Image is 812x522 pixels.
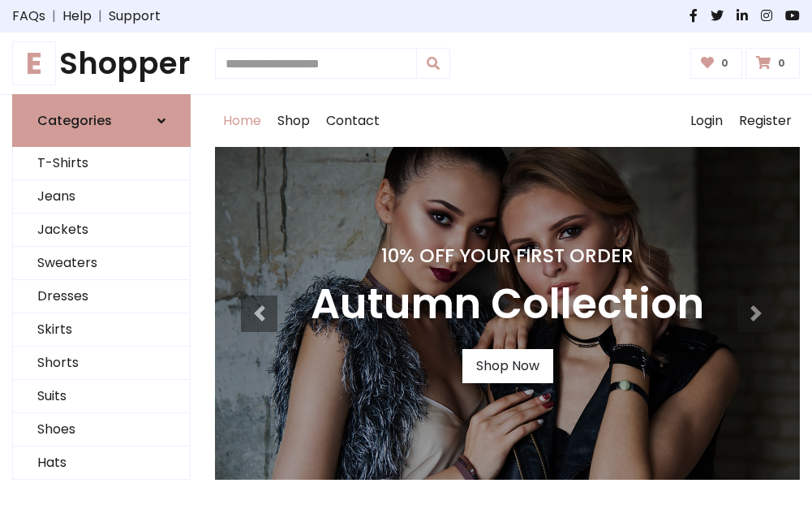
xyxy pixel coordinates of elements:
[13,247,190,280] a: Sweaters
[37,113,112,128] h6: Categories
[12,45,191,81] a: EShopper
[774,56,789,71] span: 0
[311,280,704,330] h3: Autumn Collection
[13,147,190,180] a: T-Shirts
[12,41,56,85] span: E
[13,180,190,214] a: Jeans
[13,313,190,347] a: Skirts
[311,244,704,267] h4: 10% Off Your First Order
[92,6,109,26] span: |
[109,6,161,26] a: Support
[269,95,318,147] a: Shop
[13,347,190,380] a: Shorts
[731,95,800,147] a: Register
[12,6,45,26] a: FAQs
[12,94,191,147] a: Categories
[745,48,800,79] a: 0
[12,45,191,81] h1: Shopper
[62,6,92,26] a: Help
[13,380,190,413] a: Suits
[13,447,190,480] a: Hats
[45,6,62,26] span: |
[318,95,388,147] a: Contact
[13,280,190,313] a: Dresses
[717,56,733,71] span: 0
[690,48,743,79] a: 0
[215,95,269,147] a: Home
[682,95,731,147] a: Login
[13,413,190,447] a: Shoes
[462,349,553,383] a: Shop Now
[13,214,190,247] a: Jackets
